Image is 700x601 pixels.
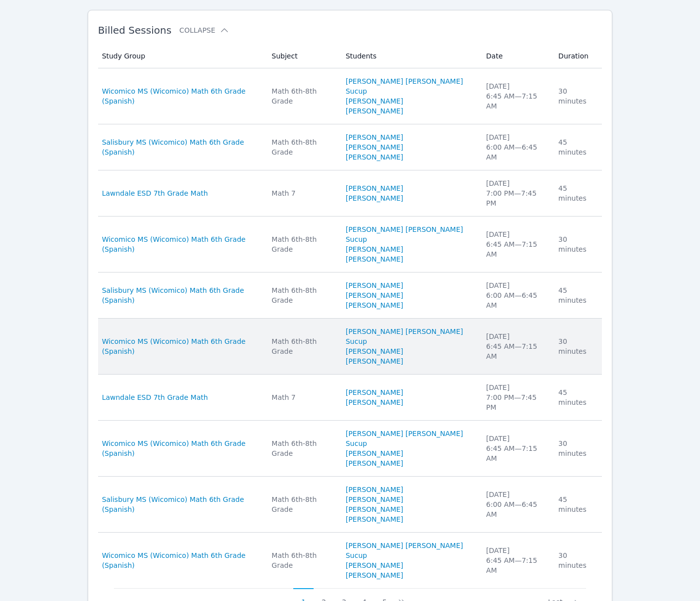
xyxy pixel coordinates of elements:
tr: Wicomico MS (Wicomico) Math 6th Grade (Spanish)Math 6th-8th Grade[PERSON_NAME] [PERSON_NAME] Sucu... [98,68,602,124]
a: [PERSON_NAME] [346,244,403,254]
a: Wicomico MS (Wicomico) Math 6th Grade (Spanish) [102,86,260,106]
a: [PERSON_NAME] [346,356,403,366]
a: [PERSON_NAME] [346,458,403,468]
a: [PERSON_NAME] [346,96,403,106]
a: [PERSON_NAME] [346,387,403,397]
th: Study Group [98,44,266,68]
th: Subject [266,44,339,68]
div: 30 minutes [558,86,596,106]
tr: Wicomico MS (Wicomico) Math 6th Grade (Spanish)Math 6th-8th Grade[PERSON_NAME] [PERSON_NAME] Sucu... [98,217,602,273]
div: 45 minutes [558,387,596,407]
a: Wicomico MS (Wicomico) Math 6th Grade (Spanish) [102,336,260,356]
a: Wicomico MS (Wicomico) Math 6th Grade (Spanish) [102,550,260,570]
div: [DATE] 6:00 AM — 6:45 AM [486,132,546,162]
div: [DATE] 6:00 AM — 6:45 AM [486,280,546,310]
a: [PERSON_NAME] [346,560,403,570]
th: Date [480,44,552,68]
th: Duration [552,44,602,68]
div: Math 6th-8th Grade [271,336,333,356]
a: [PERSON_NAME] [346,183,403,193]
div: Math 7 [271,392,333,402]
a: [PERSON_NAME] [346,485,403,494]
a: [PERSON_NAME] [346,504,403,514]
a: [PERSON_NAME] [346,106,403,116]
div: Math 6th-8th Grade [271,137,333,157]
a: Wicomico MS (Wicomico) Math 6th Grade (Spanish) [102,234,260,254]
div: Math 6th-8th Grade [271,494,333,514]
div: [DATE] 6:45 AM — 7:15 AM [486,81,546,111]
div: 30 minutes [558,234,596,254]
div: Math 6th-8th Grade [271,234,333,254]
a: [PERSON_NAME] [PERSON_NAME] Sucup [346,541,475,560]
div: [DATE] 6:45 AM — 7:15 AM [486,546,546,575]
div: 45 minutes [558,137,596,157]
a: [PERSON_NAME] [346,448,403,458]
a: [PERSON_NAME] [346,132,403,142]
a: [PERSON_NAME] [346,290,403,300]
div: [DATE] 7:00 PM — 7:45 PM [486,178,546,208]
div: Math 6th-8th Grade [271,285,333,305]
a: Salisbury MS (Wicomico) Math 6th Grade (Spanish) [102,285,260,305]
tr: Salisbury MS (Wicomico) Math 6th Grade (Spanish)Math 6th-8th Grade[PERSON_NAME][PERSON_NAME][PERS... [98,477,602,533]
div: 45 minutes [558,183,596,203]
tr: Salisbury MS (Wicomico) Math 6th Grade (Spanish)Math 6th-8th Grade[PERSON_NAME][PERSON_NAME][PERS... [98,124,602,170]
tr: Wicomico MS (Wicomico) Math 6th Grade (Spanish)Math 6th-8th Grade[PERSON_NAME] [PERSON_NAME] Sucu... [98,533,602,588]
a: Lawndale ESD 7th Grade Math [102,188,208,198]
a: [PERSON_NAME] [PERSON_NAME] Sucup [346,429,475,448]
div: [DATE] 7:00 PM — 7:45 PM [486,382,546,412]
div: 45 minutes [558,494,596,514]
div: [DATE] 6:45 AM — 7:15 AM [486,434,546,463]
a: [PERSON_NAME] [PERSON_NAME] Sucup [346,327,475,346]
a: [PERSON_NAME] [346,397,403,407]
span: Billed Sessions [98,24,171,36]
a: [PERSON_NAME] [346,346,403,356]
a: [PERSON_NAME] [346,142,403,152]
a: [PERSON_NAME] [346,280,403,290]
a: Wicomico MS (Wicomico) Math 6th Grade (Spanish) [102,438,260,458]
a: [PERSON_NAME] [346,152,403,162]
div: Math 7 [271,188,333,198]
tr: Lawndale ESD 7th Grade MathMath 7[PERSON_NAME][PERSON_NAME][DATE]7:00 PM—7:45 PM45 minutes [98,170,602,217]
tr: Wicomico MS (Wicomico) Math 6th Grade (Spanish)Math 6th-8th Grade[PERSON_NAME] [PERSON_NAME] Sucu... [98,421,602,477]
div: Math 6th-8th Grade [271,550,333,570]
a: [PERSON_NAME] [PERSON_NAME] Sucup [346,224,475,244]
a: Lawndale ESD 7th Grade Math [102,392,208,402]
div: 45 minutes [558,285,596,305]
a: Salisbury MS (Wicomico) Math 6th Grade (Spanish) [102,137,260,157]
a: [PERSON_NAME] [346,193,403,203]
div: [DATE] 6:45 AM — 7:15 AM [486,229,546,259]
tr: Lawndale ESD 7th Grade MathMath 7[PERSON_NAME][PERSON_NAME][DATE]7:00 PM—7:45 PM45 minutes [98,375,602,421]
tr: Salisbury MS (Wicomico) Math 6th Grade (Spanish)Math 6th-8th Grade[PERSON_NAME][PERSON_NAME][PERS... [98,273,602,319]
div: 30 minutes [558,550,596,570]
div: [DATE] 6:00 AM — 6:45 AM [486,490,546,519]
button: Collapse [179,25,229,35]
a: [PERSON_NAME] [346,494,403,504]
div: 30 minutes [558,336,596,356]
div: Math 6th-8th Grade [271,86,333,106]
div: 30 minutes [558,438,596,458]
div: [DATE] 6:45 AM — 7:15 AM [486,331,546,361]
a: [PERSON_NAME] [346,514,403,524]
a: [PERSON_NAME] [PERSON_NAME] Sucup [346,76,475,96]
th: Students [340,44,481,68]
a: [PERSON_NAME] [346,570,403,580]
div: Math 6th-8th Grade [271,438,333,458]
a: [PERSON_NAME] [346,300,403,310]
a: Salisbury MS (Wicomico) Math 6th Grade (Spanish) [102,494,260,514]
a: [PERSON_NAME] [346,254,403,264]
tr: Wicomico MS (Wicomico) Math 6th Grade (Spanish)Math 6th-8th Grade[PERSON_NAME] [PERSON_NAME] Sucu... [98,319,602,375]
